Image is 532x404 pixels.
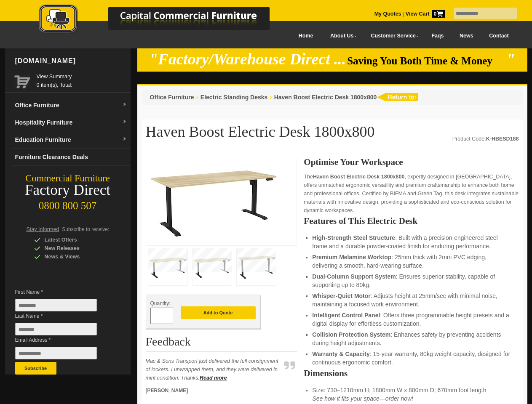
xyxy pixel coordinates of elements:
[15,299,97,311] input: First Name *
[15,312,110,320] span: Last Name *
[5,196,131,212] div: 0800 800 507
[146,386,281,395] p: [PERSON_NAME]
[452,135,519,143] div: Product Code:
[312,292,510,308] li: : Adjusts height at 25mm/sec with minimal noise, maintaining a focused work environment.
[406,11,445,17] strong: View Cart
[312,273,396,280] strong: Dual-Column Support System
[146,335,297,352] h2: Feedback
[16,4,310,35] img: Capital Commercial Furniture Logo
[15,323,97,335] input: Last Name *
[181,306,256,319] button: Add to Quote
[196,93,198,101] li: ›
[5,173,131,184] div: Commercial Furniture
[16,4,310,37] a: Capital Commercial Furniture Logo
[304,217,519,225] h2: Features of This Electric Desk
[34,252,114,261] div: News & Views
[312,350,510,367] li: : 15-year warranty, 80kg weight capacity, designed for continuous ergonomic comfort.
[347,55,505,66] span: Saving You Both Time & Money
[62,226,109,232] span: Subscribe to receive:
[37,72,127,88] span: 0 item(s), Total:
[312,272,510,289] li: : Ensures superior stability, capable of supporting up to 80kg.
[200,375,227,381] a: Read more
[12,97,131,114] a: Office Furnituredropdown
[424,27,452,45] a: Faqs
[122,102,127,107] img: dropdown
[150,300,171,306] span: Quantity:
[312,234,395,241] strong: High-Strength Steel Structure
[313,174,405,180] strong: Haven Boost Electric Desk 1800x800
[15,347,97,359] input: Email Address *
[274,94,377,101] a: Haven Boost Electric Desk 1800x800
[201,94,268,101] a: Electric Standing Desks
[312,254,391,260] strong: Premium Melamine Worktop
[377,93,418,101] img: return to
[374,11,401,17] a: My Quotes
[122,137,127,142] img: dropdown
[486,136,519,142] strong: K-HBESD188
[312,330,510,347] li: : Enhances safety by preventing accidents during height adjustments.
[5,184,131,196] div: Factory Direct
[12,149,131,166] a: Furniture Clearance Deals
[122,120,127,125] img: dropdown
[452,27,481,45] a: News
[146,357,281,382] p: Mac & Sons Transport just delivered the full consignment of lockers. I unwrapped them, and they w...
[312,386,510,403] li: Size: 730–1210mm H; 1800mm W x 800mm D; 670mm foot length
[12,114,131,131] a: Hospitality Furnituredropdown
[506,50,515,68] em: "
[312,253,510,270] li: : 25mm thick with 2mm PVC edging, delivering a smooth, hard-wearing surface.
[15,288,110,296] span: First Name *
[150,162,277,239] img: Haven Boost Electric Desk 1800x800: adjustable height steel frame, 25mm melamine top, 80kg capaci...
[150,94,194,101] a: Office Furniture
[432,10,445,18] span: 0
[15,362,56,375] button: Subscribe
[304,173,519,215] p: The , expertly designed in [GEOGRAPHIC_DATA], offers unmatched ergonomic versatility and premium ...
[312,331,390,338] strong: Collision Protection System
[304,158,519,166] h2: Optimise Your Workspace
[34,244,114,252] div: New Releases
[312,292,370,299] strong: Whisper-Quiet Motor
[304,369,519,377] h2: Dimensions
[34,236,114,244] div: Latest Offers
[27,226,59,232] span: Stay Informed
[12,48,131,74] div: [DOMAIN_NAME]
[312,395,413,402] em: See how it fits your space—order now!
[312,234,510,250] li: : Built with a precision-engineered steel frame and a durable powder-coated finish for enduring p...
[312,351,369,357] strong: Warranty & Capacity
[146,124,519,145] h1: Haven Boost Electric Desk 1800x800
[361,27,423,45] a: Customer Service
[149,50,346,68] em: "Factory/Warehouse Direct ...
[270,93,272,101] li: ›
[404,11,445,17] a: View Cart0
[481,27,516,45] a: Contact
[37,72,127,81] a: View Summary
[12,131,131,149] a: Education Furnituredropdown
[15,336,110,344] span: Email Address *
[321,27,361,45] a: About Us
[312,311,510,328] li: : Offers three programmable height presets and a digital display for effortless customization.
[312,312,380,319] strong: Intelligent Control Panel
